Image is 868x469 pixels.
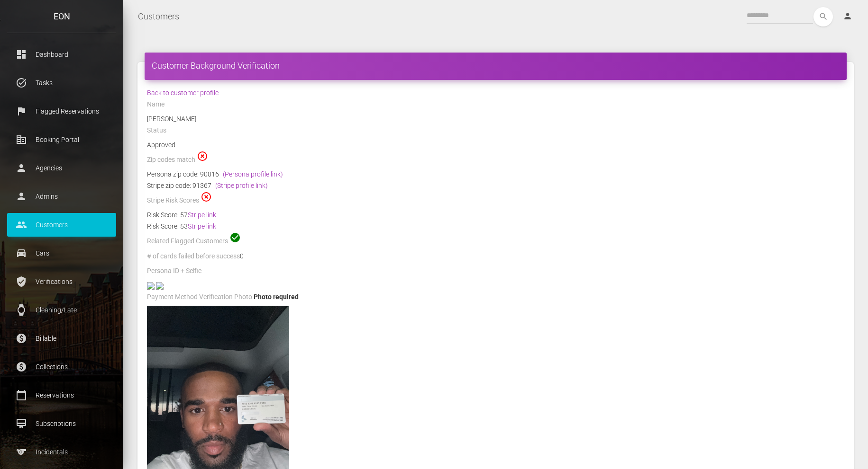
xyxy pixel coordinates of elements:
div: Risk Score: 57 [147,209,844,221]
a: paid Billable [7,327,116,350]
a: task_alt Tasks [7,71,116,95]
a: sports Incidentals [7,440,116,464]
p: Incidentals [14,445,109,459]
a: dashboard Dashboard [7,43,116,66]
a: paid Collections [7,355,116,379]
label: Status [147,126,166,135]
p: Flagged Reservations [14,104,109,118]
div: Stripe zip code: 91367 [147,180,844,191]
p: Billable [14,331,109,345]
a: calendar_today Reservations [7,383,116,407]
p: Dashboard [14,47,109,62]
a: person Agencies [7,156,116,180]
a: Back to customer profile [147,89,219,97]
p: Collections [14,360,109,374]
a: person [836,7,861,26]
label: Related Flagged Customers [147,237,228,246]
a: verified_user Verifications [7,270,116,293]
div: [PERSON_NAME] [140,113,851,124]
span: check_circle [229,232,241,243]
p: Booking Portal [14,133,109,147]
a: flag Flagged Reservations [7,99,116,123]
a: corporate_fare Booking Portal [7,128,116,151]
span: highlight_off [201,191,212,203]
label: Name [147,100,164,109]
div: Risk Score: 53 [147,221,844,232]
span: highlight_off [197,150,208,162]
a: (Stripe profile link) [215,182,268,189]
p: Reservations [14,388,109,402]
label: Persona ID + Selfie [147,266,201,276]
img: photo1.jpg [147,282,155,290]
a: Stripe link [188,222,216,230]
p: Admins [14,189,109,204]
button: search [813,7,833,27]
p: Tasks [14,76,109,90]
p: Subscriptions [14,416,109,431]
img: f8f152-legacy-shared-us-central1%2Fselfiefile%2Fimage%2F889230262%2Fshrine_processed%2F833eccf64d... [156,282,164,290]
div: Approved [140,139,851,150]
p: Cars [14,246,109,260]
label: Payment Method Verification Photo [147,292,252,302]
label: Zip codes match [147,155,195,165]
a: (Persona profile link) [223,170,283,178]
a: Customers [138,5,179,28]
a: Stripe link [188,211,216,219]
div: 0 [140,250,851,265]
p: Cleaning/Late [14,303,109,317]
span: Photo required [254,293,299,301]
p: Agencies [14,161,109,175]
a: people Customers [7,213,116,237]
p: Verifications [14,274,109,289]
label: Stripe Risk Scores [147,196,199,205]
i: person [843,11,852,21]
a: card_membership Subscriptions [7,412,116,435]
a: watch Cleaning/Late [7,298,116,322]
h4: Customer Background Verification [152,60,840,71]
div: Persona zip code: 90016 [147,168,844,180]
label: # of cards failed before success [147,252,240,261]
a: drive_eta Cars [7,241,116,265]
p: Customers [14,218,109,232]
a: person Admins [7,185,116,208]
